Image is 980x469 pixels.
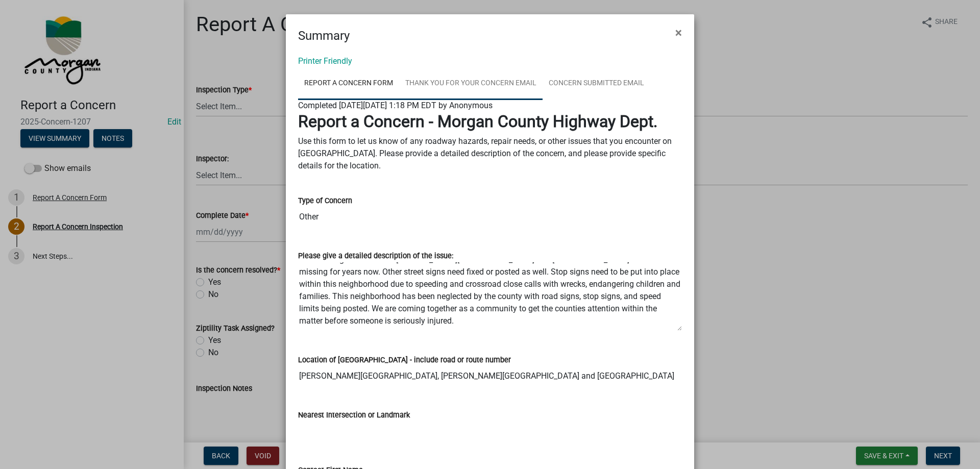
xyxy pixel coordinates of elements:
[298,135,682,172] p: Use this form to let us know of any roadway hazards, repair needs, or other issues that you encou...
[298,198,352,205] label: Type of Concern
[298,262,682,331] textarea: No street sign on corner of [PERSON_NAME][GEOGRAPHIC_DATA] and [GEOGRAPHIC_DATA]. Has been missin...
[667,18,690,47] button: Close
[298,56,352,66] a: Printer Friendly
[298,27,350,45] h4: Summary
[675,26,682,40] span: ×
[298,101,493,110] span: Completed [DATE][DATE] 1:18 PM EDT by Anonymous
[298,412,410,419] label: Nearest Intersection or Landmark
[543,67,650,100] a: Concern Submitted Email
[399,67,543,100] a: Thank You for Your Concern Email
[298,253,453,260] label: Please give a detailed description of the issue:
[298,112,657,131] strong: Report a Concern - Morgan County Highway Dept.
[298,357,511,364] label: Location of [GEOGRAPHIC_DATA] - include road or route number
[298,67,399,100] a: Report A Concern Form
